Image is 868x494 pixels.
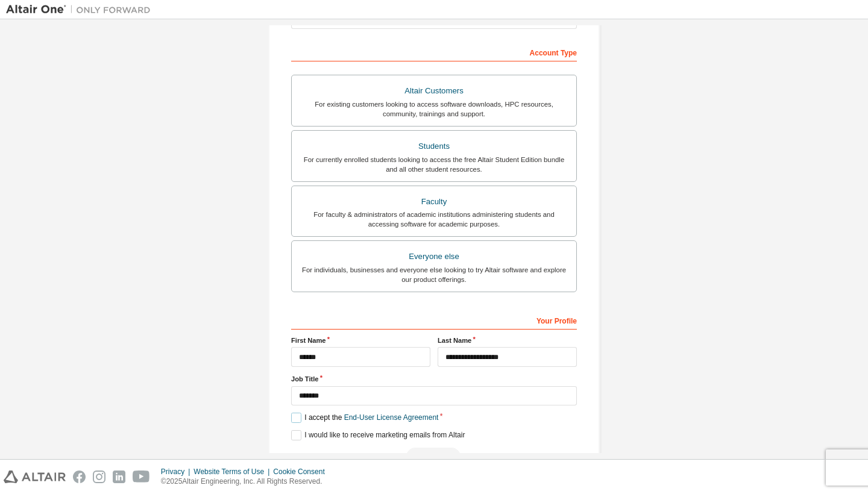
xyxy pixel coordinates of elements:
img: instagram.svg [93,471,105,483]
p: © 2025 Altair Engineering, Inc. All Rights Reserved. [161,477,332,487]
div: Your Profile [291,310,577,330]
img: youtube.svg [133,471,150,483]
div: Cookie Consent [273,467,332,477]
div: Read and acccept EULA to continue [291,448,577,466]
div: Altair Customers [299,83,569,99]
div: For individuals, businesses and everyone else looking to try Altair software and explore our prod... [299,265,569,284]
div: Account Type [291,42,577,61]
label: I would like to receive marketing emails from Altair [291,430,465,440]
img: altair_logo.svg [4,471,66,483]
a: End-User License Agreement [344,413,439,422]
label: I accept the [291,413,438,423]
div: Faculty [299,193,569,210]
div: Website Terms of Use [193,467,273,477]
label: Last Name [438,336,577,345]
div: For existing customers looking to access software downloads, HPC resources, community, trainings ... [299,99,569,119]
img: facebook.svg [73,471,86,483]
div: Privacy [161,467,193,477]
div: For currently enrolled students looking to access the free Altair Student Edition bundle and all ... [299,155,569,174]
img: linkedin.svg [113,471,125,483]
div: Students [299,138,569,155]
div: For faculty & administrators of academic institutions administering students and accessing softwa... [299,210,569,229]
div: Everyone else [299,248,569,265]
label: First Name [291,336,430,345]
label: Job Title [291,374,577,384]
img: Altair One [6,4,157,16]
